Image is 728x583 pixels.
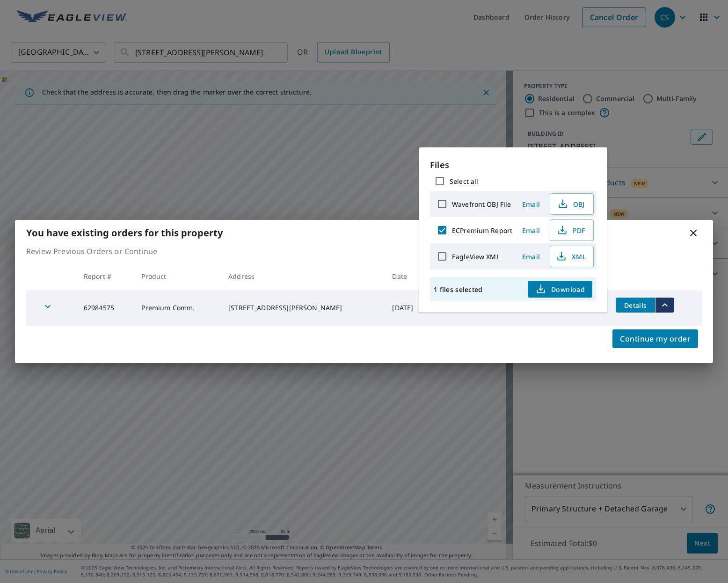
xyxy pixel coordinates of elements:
[76,262,134,290] th: Report #
[76,290,134,326] td: 62984575
[516,249,546,264] button: Email
[516,223,546,238] button: Email
[528,281,592,298] button: Download
[385,290,430,326] td: [DATE]
[26,226,223,239] b: You have existing orders for this property
[520,200,542,209] span: Email
[620,332,691,345] span: Continue my order
[434,285,482,294] p: 1 files selected
[452,252,500,261] label: EagleView XML
[134,290,221,326] td: Premium Comm.
[520,226,542,235] span: Email
[26,246,702,257] p: Review Previous Orders or Continue
[450,177,478,186] label: Select all
[616,298,655,313] button: detailsBtn-62984575
[612,329,698,348] button: Continue my order
[535,284,585,295] span: Download
[550,246,594,267] button: XML
[621,301,649,310] span: Details
[452,226,512,235] label: ECPremium Report
[385,262,430,290] th: Date
[550,219,594,241] button: PDF
[520,252,542,261] span: Email
[556,251,586,262] span: XML
[430,159,596,171] p: Files
[134,262,221,290] th: Product
[516,197,546,211] button: Email
[221,262,385,290] th: Address
[556,225,586,236] span: PDF
[452,200,511,209] label: Wavefront OBJ File
[655,298,674,313] button: filesDropdownBtn-62984575
[556,198,586,210] span: OBJ
[228,303,377,313] div: [STREET_ADDRESS][PERSON_NAME]
[550,193,594,215] button: OBJ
